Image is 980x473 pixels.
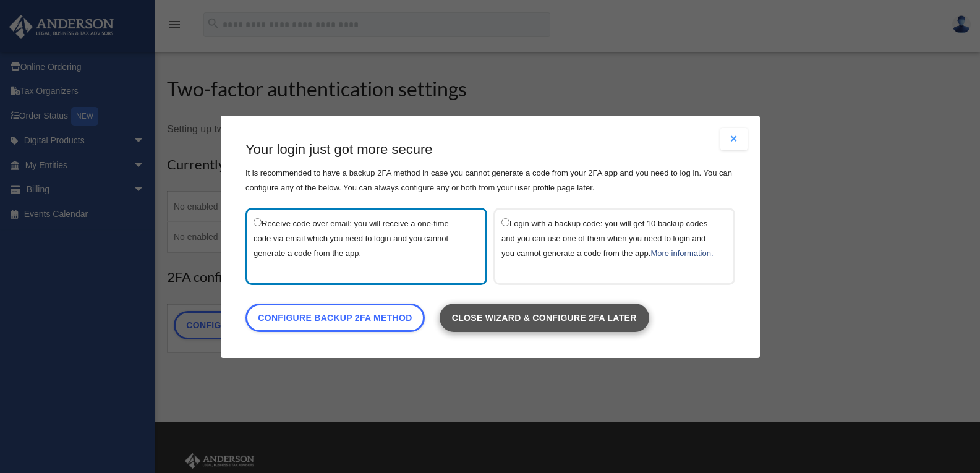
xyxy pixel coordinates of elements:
button: Close modal [720,128,748,150]
a: Close wizard & configure 2FA later [439,303,649,331]
a: More information. [650,248,713,257]
label: Login with a backup code: you will get 10 backup codes and you can use one of them when you need ... [501,215,715,276]
input: Receive code over email: you will receive a one-time code via email which you need to login and y... [254,218,262,226]
h3: Your login just got more secure [245,140,735,160]
a: Configure backup 2FA method [245,303,425,331]
p: It is recommended to have a backup 2FA method in case you cannot generate a code from your 2FA ap... [245,165,735,195]
label: Receive code over email: you will receive a one-time code via email which you need to login and y... [254,215,467,276]
input: Login with a backup code: you will get 10 backup codes and you can use one of them when you need ... [501,218,509,226]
